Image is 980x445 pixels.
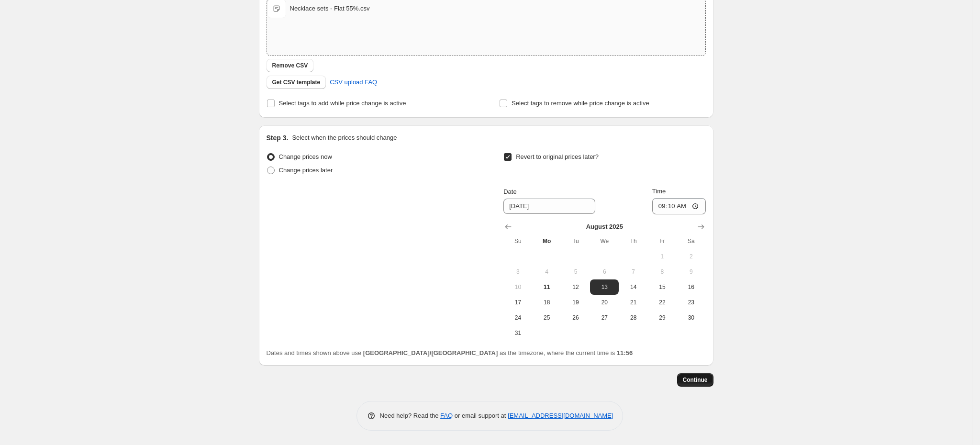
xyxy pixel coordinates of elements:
[507,299,528,306] span: 17
[533,295,561,310] button: Monday August 18 2025
[594,283,615,291] span: 13
[623,314,644,322] span: 28
[565,299,586,306] span: 19
[652,314,673,322] span: 29
[536,299,557,306] span: 18
[623,299,644,306] span: 21
[652,268,673,276] span: 8
[503,264,532,279] button: Sunday August 3 2025
[590,234,619,249] th: Wednesday
[503,234,532,249] th: Sunday
[533,234,561,249] th: Monday
[648,295,677,310] button: Friday August 22 2025
[617,349,633,356] b: 11:56
[565,268,586,276] span: 5
[677,249,705,264] button: Saturday August 2 2025
[363,349,498,356] b: [GEOGRAPHIC_DATA]/[GEOGRAPHIC_DATA]
[503,199,595,214] input: 8/11/2025
[565,283,586,291] span: 12
[677,234,705,249] th: Saturday
[648,249,677,264] button: Friday August 1 2025
[619,295,647,310] button: Thursday August 21 2025
[677,295,705,310] button: Saturday August 23 2025
[648,234,677,249] th: Friday
[652,198,706,214] input: 12:00
[561,279,590,295] button: Tuesday August 12 2025
[330,78,377,87] span: CSV upload FAQ
[619,234,647,249] th: Thursday
[594,299,615,306] span: 20
[503,188,516,195] span: Date
[290,4,370,13] div: Necklace sets - Flat 55%.csv
[680,314,702,322] span: 30
[623,237,644,245] span: Th
[267,59,314,72] button: Remove CSV
[507,314,528,322] span: 24
[512,100,649,107] span: Select tags to remove while price change is active
[648,264,677,279] button: Friday August 8 2025
[507,283,528,291] span: 10
[565,314,586,322] span: 26
[677,373,713,387] button: Continue
[279,167,333,174] span: Change prices later
[648,310,677,325] button: Friday August 29 2025
[648,279,677,295] button: Friday August 15 2025
[503,310,532,325] button: Sunday August 24 2025
[292,133,397,143] p: Select when the prices should change
[503,295,532,310] button: Sunday August 17 2025
[501,220,515,234] button: Show previous month, July 2025
[561,295,590,310] button: Tuesday August 19 2025
[623,268,644,276] span: 7
[508,412,613,419] a: [EMAIL_ADDRESS][DOMAIN_NAME]
[272,78,321,86] span: Get CSV template
[279,153,332,160] span: Change prices now
[503,279,532,295] button: Sunday August 10 2025
[594,314,615,322] span: 27
[536,314,557,322] span: 25
[594,268,615,276] span: 6
[619,279,647,295] button: Thursday August 14 2025
[652,299,673,306] span: 22
[680,283,702,291] span: 16
[561,264,590,279] button: Tuesday August 5 2025
[680,253,702,260] span: 2
[590,279,619,295] button: Wednesday August 13 2025
[652,283,673,291] span: 15
[267,76,326,89] button: Get CSV template
[507,329,528,337] span: 31
[677,310,705,325] button: Saturday August 30 2025
[561,310,590,325] button: Tuesday August 26 2025
[623,283,644,291] span: 14
[533,279,561,295] button: Today Monday August 11 2025
[680,268,702,276] span: 9
[561,234,590,249] th: Tuesday
[683,376,708,384] span: Continue
[279,100,406,107] span: Select tags to add while price change is active
[619,264,647,279] button: Thursday August 7 2025
[267,349,633,356] span: Dates and times shown above use as the timezone, where the current time is
[380,412,441,419] span: Need help? Read the
[677,279,705,295] button: Saturday August 16 2025
[594,237,615,245] span: We
[590,264,619,279] button: Wednesday August 6 2025
[680,299,702,306] span: 23
[267,133,289,143] h2: Step 3.
[590,310,619,325] button: Wednesday August 27 2025
[652,253,673,260] span: 1
[619,310,647,325] button: Thursday August 28 2025
[453,412,508,419] span: or email support at
[507,268,528,276] span: 3
[440,412,453,419] a: FAQ
[536,237,557,245] span: Mo
[652,188,666,195] span: Time
[516,153,599,160] span: Revert to original prices later?
[503,325,532,341] button: Sunday August 31 2025
[324,75,383,90] a: CSV upload FAQ
[536,268,557,276] span: 4
[536,283,557,291] span: 11
[507,237,528,245] span: Su
[677,264,705,279] button: Saturday August 9 2025
[680,237,702,245] span: Sa
[652,237,673,245] span: Fr
[272,62,308,69] span: Remove CSV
